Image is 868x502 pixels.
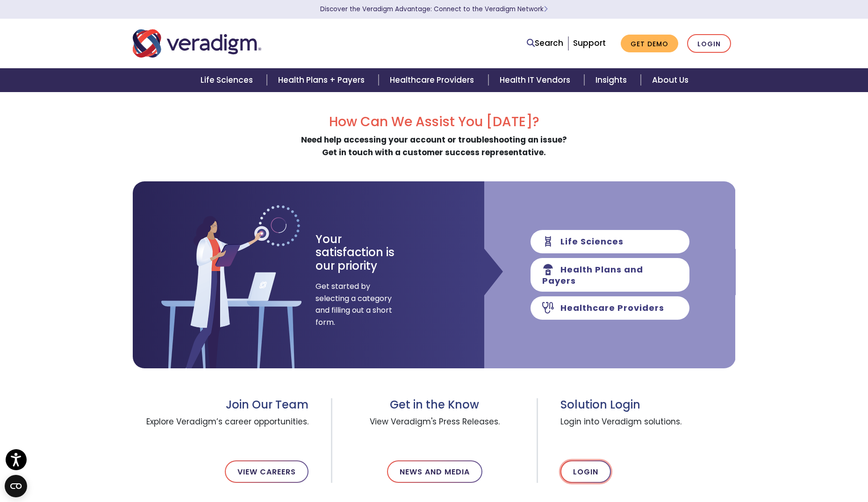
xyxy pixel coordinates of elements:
[133,398,309,412] h3: Join Our Team
[133,28,261,59] img: Veradigm logo
[5,475,27,497] button: Open CMP widget
[301,134,567,158] strong: Need help accessing your account or troubleshooting an issue? Get in touch with a customer succes...
[225,460,308,483] a: View Careers
[355,398,514,412] h3: Get in the Know
[320,5,548,14] a: Discover the Veradigm Advantage: Connect to the Veradigm NetworkLearn More
[641,68,700,92] a: About Us
[133,114,736,130] h2: How Can We Assist You [DATE]?
[355,412,514,445] span: View Veradigm's Press Releases.
[621,35,678,53] a: Get Demo
[527,37,563,50] a: Search
[189,68,267,92] a: Life Sciences
[687,34,731,53] a: Login
[560,412,735,445] span: Login into Veradigm solutions.
[544,5,548,14] span: Learn More
[387,460,482,483] a: News and Media
[560,398,735,412] h3: Solution Login
[560,460,611,483] a: Login
[573,37,606,49] a: Support
[267,68,379,92] a: Health Plans + Payers
[133,412,309,445] span: Explore Veradigm’s career opportunities.
[379,68,488,92] a: Healthcare Providers
[316,280,393,328] span: Get started by selecting a category and filling out a short form.
[316,233,411,273] h3: Your satisfaction is our priority
[584,68,641,92] a: Insights
[488,68,584,92] a: Health IT Vendors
